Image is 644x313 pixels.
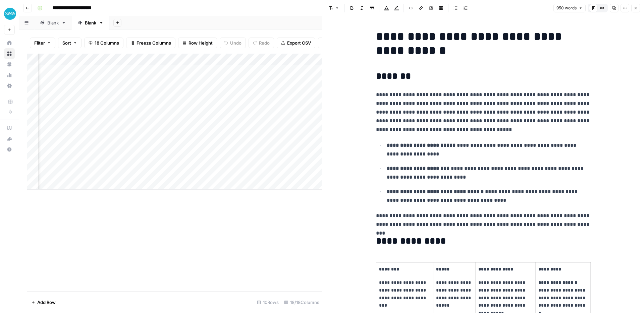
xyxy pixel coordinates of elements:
a: Usage [4,70,15,80]
button: 18 Columns [84,38,123,48]
div: 18/18 Columns [281,297,322,308]
a: Home [4,38,15,48]
span: Redo [259,40,270,46]
button: Undo [220,38,246,48]
span: Export CSV [287,40,311,46]
div: Blank [47,19,59,26]
a: Blank [72,16,109,29]
div: What's new? [4,134,14,144]
span: Row Height [189,40,213,46]
a: Blank [34,16,72,29]
button: Freeze Columns [126,38,175,48]
button: What's new? [4,133,15,144]
img: XeroOps Logo [4,8,16,20]
span: Add Row [37,299,56,306]
div: Blank [85,19,96,26]
a: Settings [4,80,15,91]
span: Filter [34,40,45,46]
button: Workspace: XeroOps [4,5,15,22]
a: Your Data [4,59,15,70]
button: Row Height [178,38,217,48]
button: Redo [249,38,274,48]
span: Undo [230,40,241,46]
span: Sort [62,40,71,46]
span: 950 words [556,5,577,11]
button: Export CSV [277,38,315,48]
a: Browse [4,48,15,59]
button: 950 words [553,4,586,12]
button: Help + Support [4,144,15,155]
span: 18 Columns [95,40,119,46]
div: 10 Rows [254,297,281,308]
button: Add Row [27,297,60,308]
button: Filter [30,38,55,48]
button: Sort [58,38,82,48]
a: AirOps Academy [4,123,15,133]
span: Freeze Columns [137,40,171,46]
